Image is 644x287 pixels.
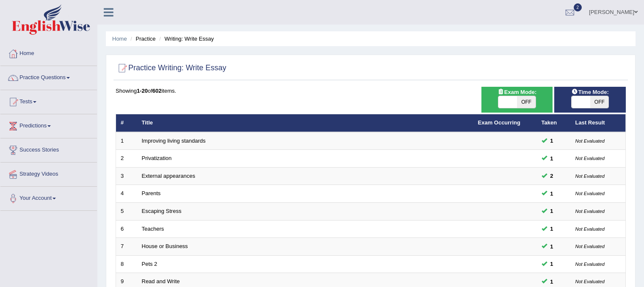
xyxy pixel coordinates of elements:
a: Improving living standards [142,138,206,144]
a: Home [112,36,127,42]
a: House or Business [142,243,188,249]
span: 2 [574,3,582,11]
a: Escaping Stress [142,208,182,214]
small: Not Evaluated [575,209,605,214]
b: 602 [152,88,162,94]
a: Tests [0,90,97,111]
small: Not Evaluated [575,262,605,267]
a: Practice Questions [0,66,97,87]
td: 5 [116,203,137,221]
div: Showing of items. [116,87,626,95]
span: You can still take this question [547,259,557,268]
a: Read and Write [142,278,180,284]
div: Show exams occurring in exams [481,87,553,113]
li: Practice [128,35,155,43]
a: Exam Occurring [478,119,520,126]
small: Not Evaluated [575,138,605,143]
a: Strategy Videos [0,163,97,184]
td: 3 [116,167,137,185]
span: You can still take this question [547,207,557,215]
th: Last Result [571,114,626,132]
a: Privatization [142,155,172,161]
span: You can still take this question [547,277,557,286]
a: Teachers [142,226,164,232]
small: Not Evaluated [575,279,605,284]
td: 1 [116,132,137,150]
span: You can still take this question [547,154,557,163]
th: Title [137,114,473,132]
small: Not Evaluated [575,191,605,196]
td: 4 [116,185,137,203]
a: Home [0,42,97,63]
b: 1-20 [137,88,148,94]
span: You can still take this question [547,136,557,145]
td: 6 [116,220,137,238]
a: Predictions [0,114,97,135]
td: 2 [116,150,137,168]
span: You can still take this question [547,171,557,180]
a: Your Account [0,187,97,208]
a: Success Stories [0,138,97,160]
span: Exam Mode: [494,88,540,97]
small: Not Evaluated [575,174,605,179]
span: OFF [517,96,536,108]
h2: Practice Writing: Write Essay [116,62,226,75]
li: Writing: Write Essay [157,35,214,43]
span: OFF [590,96,609,108]
small: Not Evaluated [575,244,605,249]
a: Pets 2 [142,261,158,267]
td: 8 [116,255,137,273]
span: You can still take this question [547,242,557,251]
small: Not Evaluated [575,156,605,161]
span: Time Mode: [568,88,612,97]
span: You can still take this question [547,189,557,198]
th: Taken [537,114,571,132]
a: Parents [142,190,161,196]
span: You can still take this question [547,224,557,233]
td: 7 [116,238,137,256]
th: # [116,114,137,132]
a: External appearances [142,173,195,179]
small: Not Evaluated [575,226,605,232]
